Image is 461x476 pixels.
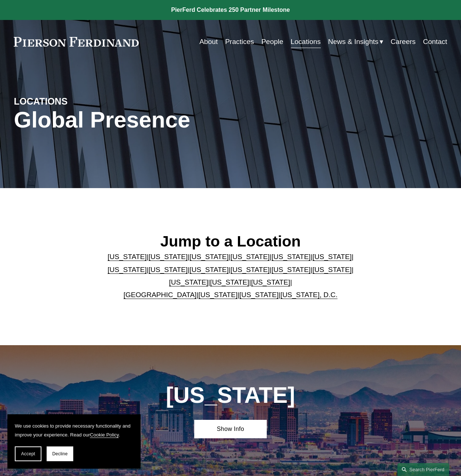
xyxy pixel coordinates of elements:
[272,253,311,261] a: [US_STATE]
[15,422,133,439] p: We use cookies to provide necessary functionality and improve your experience. Read our .
[15,446,41,461] button: Accept
[14,96,122,108] h4: LOCATIONS
[21,451,35,456] span: Accept
[124,291,197,299] a: [GEOGRAPHIC_DATA]
[194,420,266,438] a: Show Info
[225,35,254,49] a: Practices
[14,107,303,133] h1: Global Presence
[189,253,229,261] a: [US_STATE]
[104,251,357,301] p: | | | | | | | | | | | | | | | | | |
[198,291,238,299] a: [US_STATE]
[231,253,270,261] a: [US_STATE]
[251,278,290,286] a: [US_STATE]
[423,35,447,49] a: Contact
[148,253,188,261] a: [US_STATE]
[261,35,283,49] a: People
[391,35,416,49] a: Careers
[199,35,218,49] a: About
[272,266,311,273] a: [US_STATE]
[239,291,279,299] a: [US_STATE]
[313,266,352,273] a: [US_STATE]
[47,446,73,461] button: Decline
[328,35,383,49] a: folder dropdown
[7,414,141,469] section: Cookie banner
[328,35,378,48] span: News & Insights
[231,266,270,273] a: [US_STATE]
[104,232,357,251] h2: Jump to a Location
[397,463,449,476] a: Search this site
[148,266,188,273] a: [US_STATE]
[313,253,352,261] a: [US_STATE]
[140,382,321,408] h1: [US_STATE]
[210,278,249,286] a: [US_STATE]
[169,278,208,286] a: [US_STATE]
[108,266,147,273] a: [US_STATE]
[90,432,119,438] a: Cookie Policy
[189,266,229,273] a: [US_STATE]
[52,451,68,456] span: Decline
[280,291,337,299] a: [US_STATE], D.C.
[108,253,147,261] a: [US_STATE]
[291,35,321,49] a: Locations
